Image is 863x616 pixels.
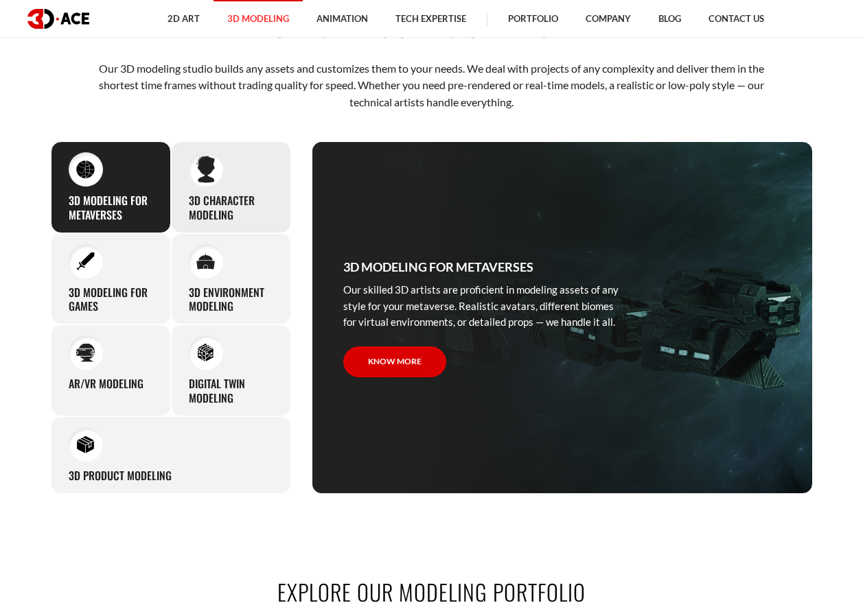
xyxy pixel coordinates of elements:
[27,9,89,29] img: logo dark
[51,12,813,43] h2: 3D modeling services we provide
[69,193,153,222] h3: 3D Modeling for Metaverses
[69,469,172,483] h3: 3D Product Modeling
[76,252,95,270] img: 3D modeling for games
[76,435,95,453] img: 3D Product Modeling
[51,576,813,607] h2: Explore our modeling portfolio
[69,377,143,391] h3: AR/VR modeling
[69,285,153,314] h3: 3D modeling for games
[343,346,446,377] a: Know more
[343,282,625,330] p: Our skilled 3D artists are proficient in modeling assets of any style for your metaverse. Realist...
[189,285,273,314] h3: 3D environment modeling
[196,344,215,362] img: Digital Twin modeling
[189,193,273,222] h3: 3D character modeling
[189,377,273,405] h3: Digital Twin modeling
[196,253,215,270] img: 3D environment modeling
[93,60,770,110] p: Our 3D modeling studio builds any assets and customizes them to your needs. We deal with projects...
[76,160,95,178] img: 3D Modeling for Metaverses
[76,344,95,362] img: AR/VR modeling
[196,156,215,184] img: 3D character modeling
[343,257,533,276] h3: 3D Modeling for Metaverses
